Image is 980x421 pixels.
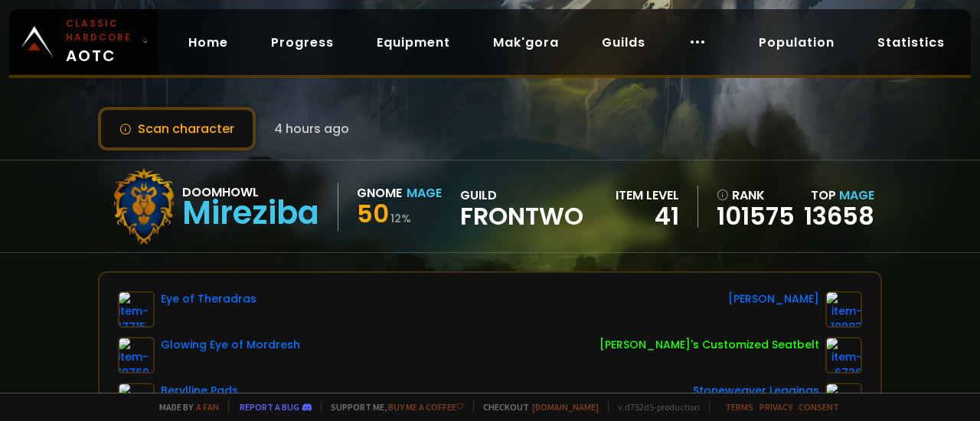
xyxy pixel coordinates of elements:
a: Privacy [759,401,792,413]
div: Mage [407,183,442,202]
a: Guilds [590,27,658,58]
span: Made by [150,401,219,413]
img: item-17715 [118,291,155,328]
a: Classic HardcoreAOTC [9,9,158,75]
a: 101575 [717,205,795,228]
div: Mireziba [182,202,319,225]
span: AOTC [66,17,136,67]
a: Report a bug [240,401,299,413]
a: Consent [799,401,839,413]
div: [PERSON_NAME]'s Customized Seatbelt [599,337,819,353]
div: [PERSON_NAME] [728,291,819,307]
small: 12 % [390,211,411,226]
div: guild [460,186,583,228]
div: Top [804,186,874,205]
span: Support me, [321,401,464,413]
div: Glowing Eye of Mordresh [161,337,300,353]
a: [DOMAIN_NAME] [532,401,599,413]
a: Statistics [865,27,957,58]
span: Mage [839,186,874,204]
div: Gnome [357,183,402,202]
button: Scan character [98,107,256,151]
div: Berylline Pads [161,383,238,399]
small: Classic Hardcore [66,17,136,44]
div: Stoneweaver Leggings [693,383,819,399]
div: Doomhowl [182,183,319,202]
span: Checkout [473,401,599,413]
div: 41 [616,205,679,228]
a: Progress [259,27,346,58]
a: Terms [725,401,753,413]
div: Eye of Theradras [161,291,256,307]
span: 50 [357,196,389,231]
span: Frontwo [460,205,583,228]
img: item-6726 [825,337,862,374]
img: item-10769 [118,337,155,374]
div: item level [616,186,679,205]
span: v. d752d5 - production [608,401,700,413]
a: Mak'gora [481,27,571,58]
a: Population [746,27,847,58]
a: 13658 [804,199,874,233]
a: Home [176,27,240,58]
a: Equipment [364,27,462,58]
div: rank [717,186,795,205]
span: 4 hours ago [274,119,349,138]
a: a fan [196,401,219,413]
img: item-18083 [825,291,862,328]
a: Buy me a coffee [388,401,464,413]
